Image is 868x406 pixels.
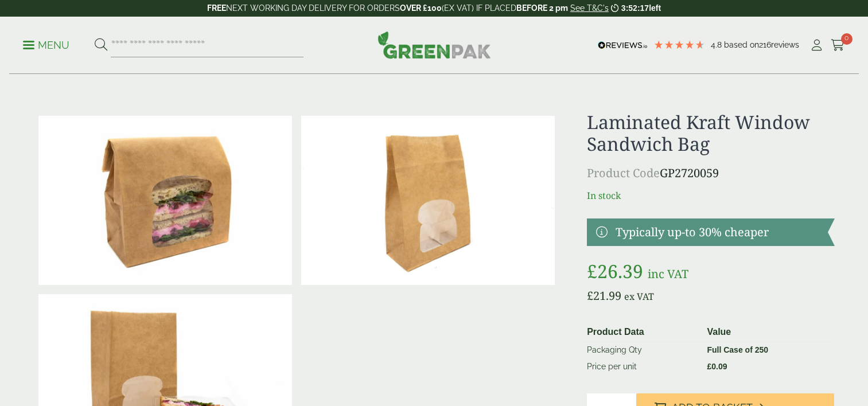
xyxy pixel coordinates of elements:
[38,116,292,285] img: Laminated Kraft Sandwich Bag
[724,40,759,49] span: Based on
[707,345,768,354] strong: Full Case of 250
[587,259,597,283] span: £
[653,40,705,50] div: 4.79 Stars
[301,116,555,285] img: IMG_5985 (Large)
[23,38,69,50] a: Menu
[587,288,593,303] span: £
[809,40,824,51] i: My Account
[587,288,621,303] bdi: 21.99
[831,37,845,54] a: 0
[759,40,771,49] span: 216
[707,362,727,371] bdi: 0.09
[649,3,661,13] span: left
[771,40,799,49] span: reviews
[570,3,609,13] a: See T&C's
[841,33,853,45] span: 0
[598,41,648,49] img: REVIEWS.io
[582,323,702,342] th: Product Data
[587,165,660,181] span: Product Code
[587,259,643,283] bdi: 26.39
[711,40,724,49] span: 4.8
[377,31,491,58] img: GreenPak Supplies
[587,165,834,182] p: GP2720059
[648,266,688,282] span: inc VAT
[587,189,834,202] p: In stock
[516,3,568,13] strong: BEFORE 2 pm
[624,290,654,303] span: ex VAT
[582,358,702,375] td: Price per unit
[702,323,830,342] th: Value
[23,38,69,52] p: Menu
[582,341,702,358] td: Packaging Qty
[707,362,711,371] span: £
[207,3,226,13] strong: FREE
[400,3,442,13] strong: OVER £100
[587,111,834,155] h1: Laminated Kraft Window Sandwich Bag
[831,40,845,51] i: Cart
[621,3,649,13] span: 3:52:17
